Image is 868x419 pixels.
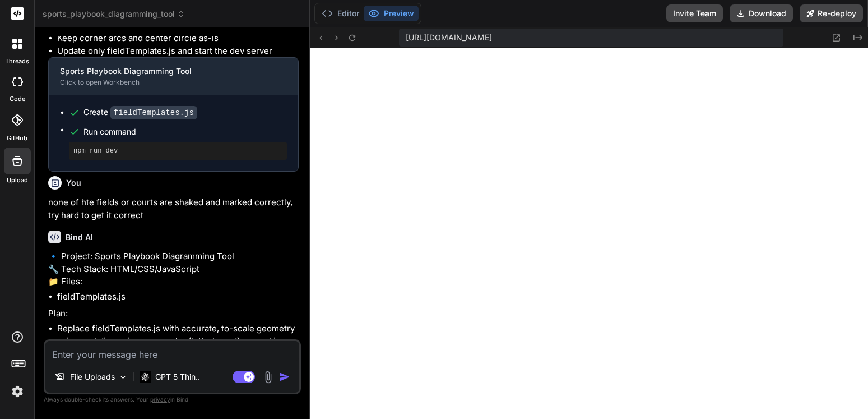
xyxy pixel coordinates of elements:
[10,94,25,104] label: code
[60,78,268,87] div: Click to open Workbench
[57,323,299,361] li: Replace fieldTemplates.js with accurate, to-scale geometry using real dimensions + a scaler (lett...
[70,371,115,383] p: File Uploads
[57,32,299,45] li: Keep corner arcs and center circle as-is
[60,66,268,77] div: Sports Playbook Diagramming Tool
[317,6,364,21] button: Editor
[49,58,280,95] button: Sports Playbook Diagramming ToolClick to open Workbench
[310,48,868,419] iframe: Preview
[140,371,151,382] img: GPT 5 Thinking High
[110,106,197,119] code: fieldTemplates.js
[279,371,290,383] img: icon
[83,126,287,137] span: Run command
[66,177,81,188] h6: You
[48,250,299,288] p: 🔹 Project: Sports Playbook Diagramming Tool 🔧 Tech Stack: HTML/CSS/JavaScript 📁 Files:
[73,146,282,155] pre: npm run dev
[43,8,185,20] span: sports_playbook_diagramming_tool
[83,107,197,118] div: Create
[5,57,29,66] label: threads
[66,232,93,243] h6: Bind AI
[262,371,275,384] img: attachment
[57,291,299,303] li: fieldTemplates.js
[8,382,27,401] img: settings
[666,4,723,22] button: Invite Team
[57,45,299,58] li: Update only fieldTemplates.js and start the dev server
[118,372,128,382] img: Pick Models
[48,307,299,320] p: Plan:
[800,4,863,22] button: Re-deploy
[48,196,299,222] p: none of hte fields or courts are shaked and marked correctly, try hard to get it correct
[364,6,419,21] button: Preview
[7,133,27,143] label: GitHub
[44,394,301,405] p: Always double-check its answers. Your in Bind
[7,176,28,185] label: Upload
[150,396,170,403] span: privacy
[406,32,492,43] span: [URL][DOMAIN_NAME]
[155,371,200,383] p: GPT 5 Thin..
[730,4,793,22] button: Download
